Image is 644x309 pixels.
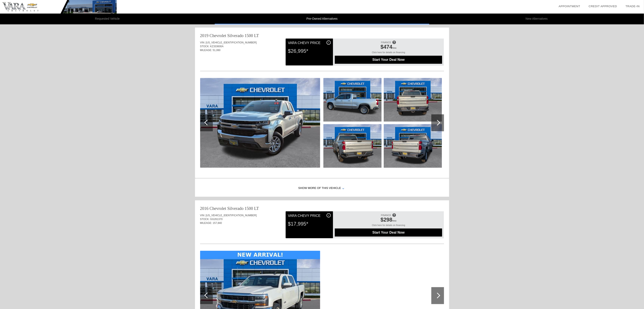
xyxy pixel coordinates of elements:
[381,217,392,223] span: $298
[381,214,391,216] span: FINANCE
[200,214,205,217] span: VIN:
[327,40,331,45] div: i
[195,180,449,197] div: Show More of this Vehicle
[381,44,392,50] span: $474
[206,41,257,44] span: [US_VEHICLE_IDENTIFICATION_NUMBER]
[200,231,444,238] div: Quoted on [DATE] 3:26:14 AM
[200,33,253,39] div: 2019 Chevrolet Silverado 1500
[429,14,644,24] li: New Alternatives
[213,49,221,52] span: 51,060
[335,224,442,229] div: Click here for details on financing
[200,218,209,221] span: STOCK:
[340,231,437,234] span: Start Your Deal Now
[200,49,212,52] span: MILEAGE:
[288,40,331,46] div: Vara Chevy Price
[215,14,429,24] li: Pre-Owned Alternatives
[206,214,257,217] span: [US_VEHICLE_IDENTIFICATION_NUMBER]
[288,218,331,229] div: $17,995*
[200,205,253,211] div: 2016 Chevrolet Silverado 1500
[288,46,331,57] div: $26,995*
[200,78,320,168] img: image.aspx
[337,217,440,224] div: /mo
[323,124,382,168] img: image.aspx
[626,5,640,8] a: Trade-In
[340,58,437,62] span: Start Your Deal Now
[200,41,205,44] span: VIN:
[384,78,442,122] img: image.aspx
[323,78,382,122] img: image.aspx
[200,45,209,48] span: STOCK:
[327,213,331,218] div: i
[254,33,259,39] div: LT
[589,5,617,8] a: Credit Approved
[210,218,223,221] span: GG261370
[200,58,444,65] div: Quoted on [DATE] 3:26:14 AM
[213,222,222,224] span: 157,840
[337,44,440,51] div: /mo
[254,205,259,211] div: LT
[210,45,223,48] span: KZ333600A
[288,213,331,218] div: Vara Chevy Price
[200,222,212,224] span: MILEAGE:
[381,41,391,44] span: FINANCE
[384,124,442,168] img: image.aspx
[559,5,580,8] a: Appointment
[335,51,442,56] div: Click here for details on financing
